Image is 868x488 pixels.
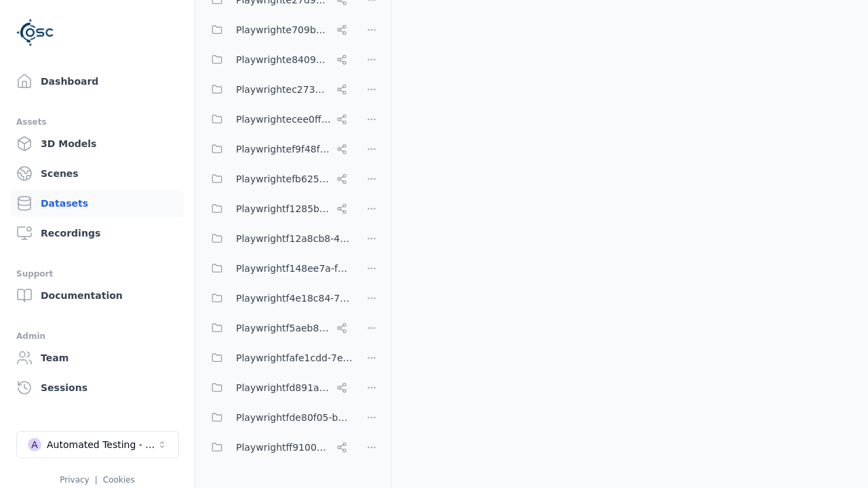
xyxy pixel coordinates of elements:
[16,266,178,282] div: Support
[60,475,89,485] a: Privacy
[16,328,178,344] div: Admin
[236,350,353,366] span: Playwrightfafe1cdd-7eb2-4390-bfe1-ed4773ecffac
[11,344,184,371] a: Team
[11,220,184,247] a: Recordings
[203,106,353,133] button: Playwrightecee0ff0-2df5-41ca-bc9d-ef70750fb77f
[236,230,353,247] span: Playwrightf12a8cb8-44f5-4bf0-b292-721ddd8e7e42
[236,290,353,306] span: Playwrightf4e18c84-7c7e-4c28-bfa4-7be69262452c
[236,201,331,217] span: Playwrightf1285bef-0e1f-4916-a3c2-d80ed4e692e1
[203,165,353,192] button: Playwrightefb6251a-f72e-4cb7-bc11-185fbdc8734c
[236,141,331,157] span: Playwrightef9f48f5-132c-420e-ba19-65a3bd8c2253
[203,255,353,282] button: Playwrightf148ee7a-f6f0-478b-8659-42bd4a5eac88
[11,190,184,217] a: Datasets
[236,111,331,127] span: Playwrightecee0ff0-2df5-41ca-bc9d-ef70750fb77f
[11,68,184,95] a: Dashboard
[11,160,184,187] a: Scenes
[236,409,353,426] span: Playwrightfde80f05-b70d-4104-ad1c-b71865a0eedf
[236,52,331,68] span: Playwrighte8409d5f-3a44-44cc-9d3a-6aa5a29a7491
[203,16,353,43] button: Playwrighte709b856-b263-47a5-9229-8fa71ab27104
[203,225,353,252] button: Playwrightf12a8cb8-44f5-4bf0-b292-721ddd8e7e42
[47,438,157,451] div: Automated Testing - Playwright
[16,114,178,130] div: Assets
[203,344,353,371] button: Playwrightfafe1cdd-7eb2-4390-bfe1-ed4773ecffac
[203,404,353,431] button: Playwrightfde80f05-b70d-4104-ad1c-b71865a0eedf
[236,22,331,38] span: Playwrighte709b856-b263-47a5-9229-8fa71ab27104
[203,434,353,461] button: Playwrightff910033-c297-413c-9627-78f34a067480
[95,475,98,485] span: |
[236,320,331,336] span: Playwrightf5aeb831-9105-46b5-9a9b-c943ac435ad3
[236,81,331,98] span: Playwrightec273ffb-61ea-45e5-a16f-f2326c02251a
[203,374,353,401] button: Playwrightfd891aa9-817c-4b53-b4a5-239ad8786b13
[103,475,135,485] a: Cookies
[203,195,353,222] button: Playwrightf1285bef-0e1f-4916-a3c2-d80ed4e692e1
[11,374,184,401] a: Sessions
[236,260,353,277] span: Playwrightf148ee7a-f6f0-478b-8659-42bd4a5eac88
[16,14,54,52] img: Logo
[16,431,179,458] button: Select a workspace
[236,171,331,187] span: Playwrightefb6251a-f72e-4cb7-bc11-185fbdc8734c
[203,314,353,342] button: Playwrightf5aeb831-9105-46b5-9a9b-c943ac435ad3
[28,438,41,451] div: A
[236,380,331,396] span: Playwrightfd891aa9-817c-4b53-b4a5-239ad8786b13
[203,285,353,312] button: Playwrightf4e18c84-7c7e-4c28-bfa4-7be69262452c
[203,46,353,73] button: Playwrighte8409d5f-3a44-44cc-9d3a-6aa5a29a7491
[236,439,331,455] span: Playwrightff910033-c297-413c-9627-78f34a067480
[11,282,184,309] a: Documentation
[203,76,353,103] button: Playwrightec273ffb-61ea-45e5-a16f-f2326c02251a
[203,136,353,163] button: Playwrightef9f48f5-132c-420e-ba19-65a3bd8c2253
[11,130,184,157] a: 3D Models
